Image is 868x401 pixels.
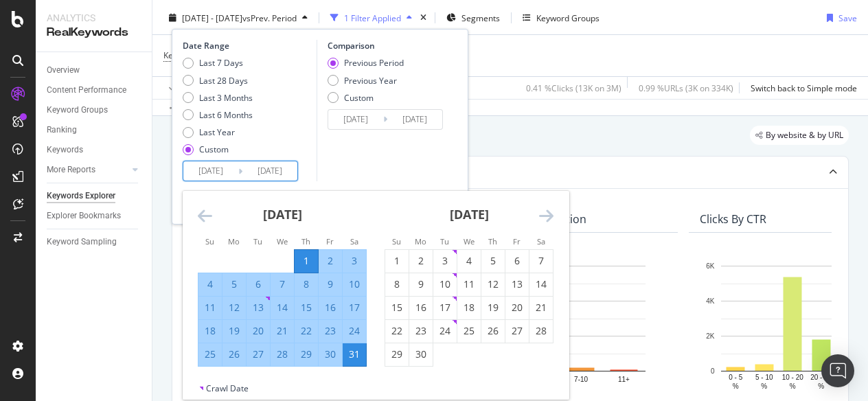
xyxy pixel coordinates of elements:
a: Ranking [47,123,142,137]
div: Content Performance [47,83,126,98]
div: 4 [457,254,481,268]
td: Selected. Sunday, May 4, 2025 [198,273,222,296]
div: More Reports [47,163,95,177]
div: 8 [385,277,409,291]
td: Selected. Sunday, May 18, 2025 [198,319,222,343]
div: Last 3 Months [183,92,253,104]
div: 15 [295,301,318,314]
div: 30 [409,347,433,361]
td: Selected. Monday, May 26, 2025 [222,343,247,366]
td: Selected. Saturday, May 10, 2025 [343,273,367,296]
td: Choose Thursday, June 26, 2025 as your check-out date. It’s available. [481,319,505,343]
div: 31 [343,347,366,361]
td: Choose Tuesday, June 10, 2025 as your check-out date. It’s available. [433,273,457,296]
small: Fr [513,236,521,247]
div: 30 [319,347,342,361]
td: Choose Friday, June 13, 2025 as your check-out date. It’s available. [505,273,529,296]
div: Comparison [328,40,447,51]
td: Selected. Tuesday, May 13, 2025 [247,296,271,319]
div: 20 [505,301,529,314]
td: Choose Tuesday, June 3, 2025 as your check-out date. It’s available. [433,249,457,273]
div: Ranking [47,123,77,137]
div: 25 [457,324,481,338]
div: RealKeywords [47,25,141,41]
div: Keyword Sampling [47,235,117,249]
small: Tu [440,236,449,247]
div: Switch back to Simple mode [751,82,857,94]
div: 25 [198,347,222,361]
div: Move backward to switch to the previous month. [198,207,212,225]
div: 2 [319,254,342,268]
td: Choose Sunday, June 22, 2025 as your check-out date. It’s available. [385,319,409,343]
div: Save [838,12,857,24]
a: Overview [47,63,142,78]
a: Keyword Sampling [47,235,142,249]
div: 23 [409,324,433,338]
div: 13 [505,277,529,291]
td: Choose Monday, June 2, 2025 as your check-out date. It’s available. [409,249,433,273]
div: Keyword Groups [536,12,599,24]
div: 21 [271,324,294,338]
div: 1 Filter Applied [344,12,401,24]
div: 10 [343,277,366,291]
div: Clicks By CTR [700,212,766,226]
small: Tu [253,236,262,247]
div: Last 6 Months [183,109,253,121]
text: 6K [706,262,715,270]
td: Selected. Sunday, May 25, 2025 [198,343,222,366]
td: Selected. Friday, May 9, 2025 [319,273,343,296]
a: Keywords Explorer [47,189,142,203]
button: [DATE] - [DATE]vsPrev. Period [163,7,313,29]
input: End Date [242,161,297,181]
text: % [733,382,739,390]
div: Custom [199,144,229,155]
div: 5 [222,277,246,291]
div: Keywords Explorer [47,189,115,203]
td: Choose Sunday, June 1, 2025 as your check-out date. It’s available. [385,249,409,273]
div: times [418,11,429,25]
div: 16 [319,301,342,314]
div: Last 6 Months [199,109,253,121]
td: Choose Thursday, June 5, 2025 as your check-out date. It’s available. [481,249,505,273]
div: Open Intercom Messenger [821,354,854,387]
small: Sa [350,236,358,247]
td: Selected. Saturday, May 24, 2025 [343,319,367,343]
div: 15 [385,301,409,314]
td: Choose Monday, June 30, 2025 as your check-out date. It’s available. [409,343,433,366]
div: 29 [295,347,318,361]
div: Overview [47,63,80,78]
td: Choose Wednesday, June 11, 2025 as your check-out date. It’s available. [457,273,481,296]
text: % [790,382,796,390]
td: Choose Sunday, June 8, 2025 as your check-out date. It’s available. [385,273,409,296]
button: 1 Filter Applied [325,7,418,29]
div: 0.99 % URLs ( 3K on 334K ) [639,82,733,94]
div: Last Year [199,126,235,138]
div: Custom [328,92,404,104]
div: 3 [343,254,366,268]
a: Content Performance [47,83,142,98]
div: 13 [247,301,270,314]
button: Switch back to Simple mode [745,77,857,99]
text: 11+ [618,376,630,383]
small: We [277,236,288,247]
td: Selected. Wednesday, May 14, 2025 [271,296,295,319]
div: Previous Period [344,57,404,69]
div: 12 [222,301,246,314]
td: Choose Tuesday, June 17, 2025 as your check-out date. It’s available. [433,296,457,319]
small: Su [392,236,401,247]
td: Selected. Monday, May 5, 2025 [222,273,247,296]
div: 26 [481,324,505,338]
text: 10 - 20 [782,374,804,381]
td: Choose Monday, June 16, 2025 as your check-out date. It’s available. [409,296,433,319]
div: 11 [198,301,222,314]
div: Calendar [183,191,569,382]
small: Su [205,236,214,247]
td: Selected. Monday, May 12, 2025 [222,296,247,319]
td: Selected as end date. Saturday, May 31, 2025 [343,343,367,366]
div: 24 [433,324,457,338]
td: Selected. Friday, May 23, 2025 [319,319,343,343]
td: Choose Sunday, June 29, 2025 as your check-out date. It’s available. [385,343,409,366]
div: 14 [529,277,553,291]
td: Selected. Friday, May 2, 2025 [319,249,343,273]
div: 26 [222,347,246,361]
